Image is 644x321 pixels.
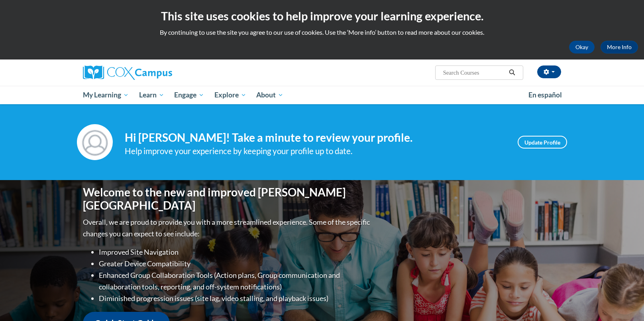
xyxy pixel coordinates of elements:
h2: This site uses cookies to help improve your learning experience. [6,8,638,24]
span: About [256,90,283,100]
span: Engage [174,90,204,100]
p: Overall, we are proud to provide you with a more streamlined experience. Some of the specific cha... [83,216,372,240]
iframe: Button to launch messaging window [612,289,638,315]
div: Help improve your experience by keeping your profile up to date. [125,145,506,158]
button: Okay [569,41,595,53]
li: Diminished progression issues (site lag, video stalling, and playback issues) [99,293,372,304]
a: Update Profile [518,136,567,149]
button: Search [506,68,518,77]
a: Engage [169,86,209,104]
a: Learn [134,86,169,104]
img: Cox Campus [83,65,172,80]
li: Enhanced Group Collaboration Tools (Action plans, Group communication and collaboration tools, re... [99,269,372,293]
img: Profile Image [77,124,113,160]
li: Improved Site Navigation [99,246,372,258]
li: Greater Device Compatibility [99,258,372,269]
a: About [251,86,289,104]
h4: Hi [PERSON_NAME]! Take a minute to review your profile. [125,131,506,145]
span: My Learning [83,90,129,100]
p: By continuing to use the site you agree to our use of cookies. Use the ‘More info’ button to read... [6,28,638,37]
button: Account Settings [537,65,561,78]
div: Main menu [71,86,573,104]
a: En español [523,87,567,103]
span: En español [528,91,562,99]
h1: Welcome to the new and improved [PERSON_NAME][GEOGRAPHIC_DATA] [83,186,372,212]
a: Cox Campus [83,65,234,80]
a: Explore [209,86,251,104]
span: Learn [139,90,164,100]
a: My Learning [78,86,134,104]
span: Explore [214,90,246,100]
a: More Info [601,41,638,53]
input: Search Courses [442,68,506,77]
